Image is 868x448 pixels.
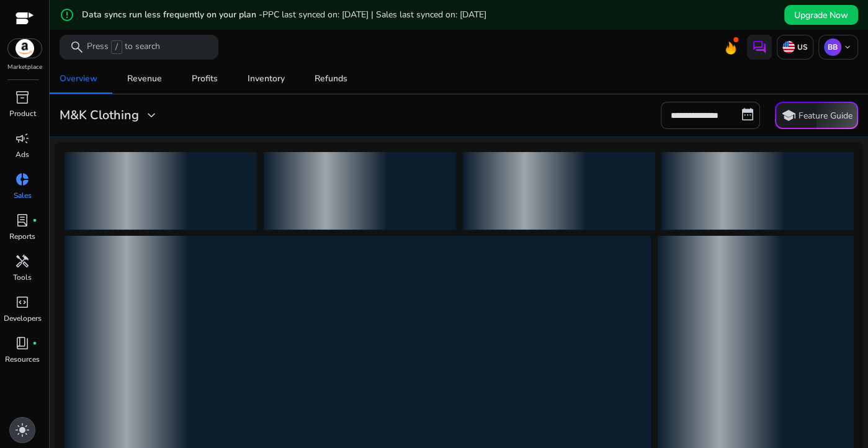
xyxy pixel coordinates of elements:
[15,90,30,105] span: inventory_2
[4,313,42,324] p: Developers
[32,341,37,346] span: fiber_manual_record
[824,38,841,56] p: BB
[16,149,29,160] p: Ads
[192,74,218,83] div: Profits
[9,108,36,119] p: Product
[8,39,42,58] img: amazon.svg
[15,423,30,437] span: light_mode
[32,218,37,223] span: fiber_manual_record
[795,42,808,52] p: US
[5,354,40,365] p: Resources
[14,190,32,201] p: Sales
[15,295,30,310] span: code_blocks
[127,74,162,83] div: Revenue
[7,63,42,72] p: Marketplace
[60,108,139,123] h3: M&K Clothing
[15,336,30,351] span: book_4
[843,42,852,52] span: keyboard_arrow_down
[144,108,159,123] span: expand_more
[799,110,852,122] p: Feature Guide
[784,5,858,25] button: Upgrade Now
[782,41,795,53] img: us.svg
[82,10,486,20] h5: Data syncs run less frequently on your plan -
[15,172,30,187] span: donut_small
[315,74,347,83] div: Refunds
[111,40,122,54] span: /
[264,152,455,230] div: loading
[13,272,32,283] p: Tools
[661,152,853,230] div: loading
[15,213,30,228] span: lab_profile
[463,152,655,230] div: loading
[15,131,30,146] span: campaign
[781,108,796,123] span: school
[65,152,256,230] div: loading
[87,40,160,54] p: Press to search
[69,40,84,55] span: search
[60,7,74,22] mat-icon: error_outline
[794,9,848,22] span: Upgrade Now
[775,102,858,129] button: schoolFeature Guide
[262,9,486,20] span: PPC last synced on: [DATE] | Sales last synced on: [DATE]
[9,231,35,242] p: Reports
[60,74,97,83] div: Overview
[248,74,285,83] div: Inventory
[15,254,30,269] span: handyman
